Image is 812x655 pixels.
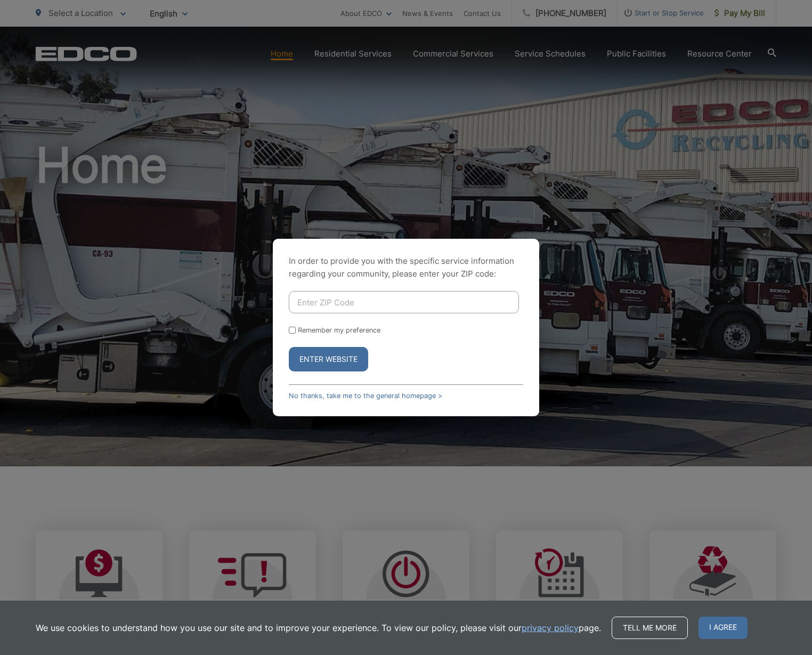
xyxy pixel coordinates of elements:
a: privacy policy [522,621,579,634]
a: No thanks, take me to the general homepage > [289,392,442,400]
p: We use cookies to understand how you use our site and to improve your experience. To view our pol... [36,621,601,634]
span: I agree [699,617,748,639]
input: Enter ZIP Code [289,291,519,313]
button: Enter Website [289,347,368,371]
a: Tell me more [612,617,688,639]
p: In order to provide you with the specific service information regarding your community, please en... [289,255,523,280]
label: Remember my preference [298,326,380,334]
